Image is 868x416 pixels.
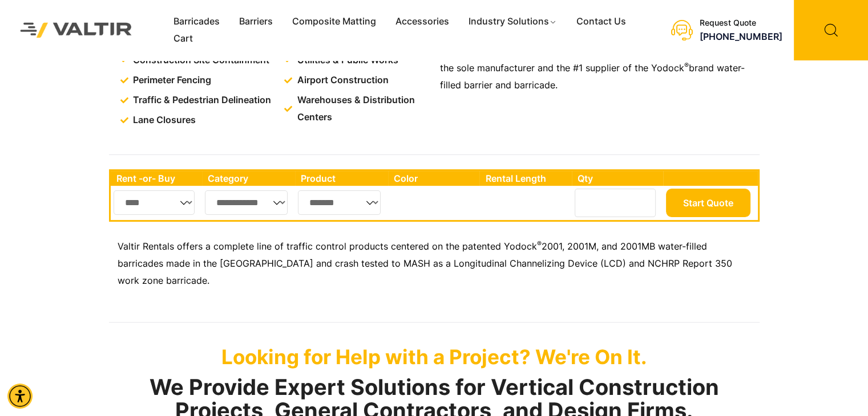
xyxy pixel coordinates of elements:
span: Perimeter Fencing [130,72,211,89]
select: Single select [298,190,381,215]
th: Color [388,171,480,186]
span: Warehouses & Distribution Centers [294,92,431,126]
select: Single select [114,190,195,215]
img: Valtir Rentals [9,11,144,49]
a: Industry Solutions [459,13,567,30]
sup: ® [537,239,542,248]
span: Airport Construction [294,72,389,89]
span: Valtir Rentals offers a complete line of traffic control products centered on the patented Yodock [118,240,537,252]
select: Single select [205,190,288,215]
a: Barriers [229,13,282,30]
th: Rental Length [479,171,572,186]
a: Composite Matting [282,13,386,30]
span: Construction Site Containment [130,52,269,69]
span: Utilities & Public Works [294,52,398,69]
th: Product [295,171,388,186]
button: Start Quote [666,189,750,217]
a: Barricades [164,13,229,30]
a: Cart [164,30,203,47]
th: Category [202,171,296,186]
span: Lane Closures [130,112,196,129]
div: Request Quote [700,18,782,28]
th: Qty [572,171,663,186]
input: Number [575,189,656,217]
div: Accessibility Menu [7,384,33,409]
a: call (888) 496-3625 [700,31,782,42]
a: Accessories [386,13,459,30]
span: Traffic & Pedestrian Delineation [130,92,271,109]
th: Rent -or- Buy [111,171,202,186]
p: Looking for Help with a Project? We're On It. [109,345,760,369]
sup: ® [684,61,689,70]
a: Contact Us [567,13,636,30]
span: 2001, 2001M, and 2001MB water-filled barricades made in the [GEOGRAPHIC_DATA] and crash tested to... [118,240,732,286]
